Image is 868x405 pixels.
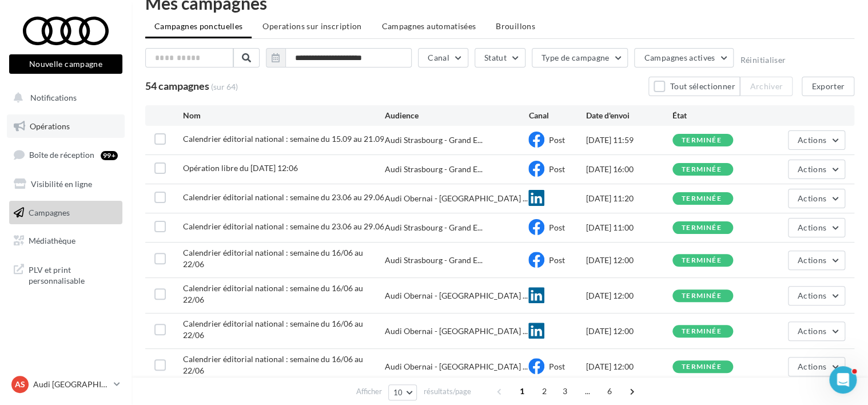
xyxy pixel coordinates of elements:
div: Canal [528,110,586,121]
a: Médiathèque [7,229,125,253]
span: Opérations [30,121,70,131]
div: Audience [385,110,529,121]
span: Boîte de réception [29,150,94,160]
span: 10 [393,388,403,397]
span: Calendrier éditorial national : semaine du 23.06 au 29.06 [183,192,384,202]
button: Statut [475,48,525,67]
span: résultats/page [423,386,471,397]
a: Campagnes [7,201,125,225]
button: Actions [788,160,845,179]
div: terminée [682,166,722,173]
span: Actions [798,291,826,300]
span: 6 [600,382,619,400]
span: Opération libre du 01/09/2025 12:06 [183,163,298,173]
div: terminée [682,224,722,232]
span: 3 [556,382,574,400]
button: Tout sélectionner [648,77,740,96]
span: Audi Strasbourg - Grand E... [385,134,483,146]
button: Actions [788,286,845,305]
span: Visibilité en ligne [31,179,92,189]
span: Actions [798,164,826,174]
button: Campagnes actives [634,48,734,67]
button: Actions [788,130,845,150]
div: [DATE] 12:00 [586,361,672,372]
div: 99+ [101,151,118,160]
span: (sur 64) [211,81,238,93]
span: Campagnes automatisées [381,21,476,31]
span: Calendrier éditorial national : semaine du 15.09 au 21.09 [183,134,384,144]
span: Notifications [30,93,77,102]
div: terminée [682,363,722,371]
span: Actions [798,223,826,232]
span: 2 [535,382,554,400]
a: Visibilité en ligne [7,172,125,196]
div: terminée [682,257,722,264]
div: [DATE] 12:00 [586,290,672,301]
span: Audi Obernai - [GEOGRAPHIC_DATA] ... [385,361,528,372]
a: PLV et print personnalisable [7,257,125,291]
a: Boîte de réception99+ [7,142,125,167]
span: Calendrier éditorial national : semaine du 16/06 au 22/06 [183,319,363,340]
button: Exporter [802,77,854,96]
span: Médiathèque [29,236,75,245]
button: Actions [788,251,845,270]
button: Actions [788,189,845,208]
div: [DATE] 12:00 [586,325,672,337]
button: Réinitialiser [740,55,786,65]
span: Actions [798,326,826,336]
div: terminée [682,292,722,300]
div: [DATE] 11:20 [586,193,672,204]
span: Audi Strasbourg - Grand E... [385,222,483,233]
a: AS Audi [GEOGRAPHIC_DATA] [9,374,122,395]
div: État [672,110,759,121]
iframe: Intercom live chat [829,366,857,394]
button: Actions [788,321,845,341]
span: Calendrier éditorial national : semaine du 16/06 au 22/06 [183,248,363,269]
span: Campagnes actives [644,53,715,62]
span: Operations sur inscription [262,21,361,31]
div: Nom [183,110,384,121]
button: Notifications [7,86,120,110]
span: Brouillons [496,21,535,31]
button: Archiver [740,77,793,96]
div: [DATE] 11:00 [586,222,672,233]
span: Audi Strasbourg - Grand E... [385,255,483,266]
span: Post [548,255,564,265]
span: PLV et print personnalisable [29,262,118,287]
span: Post [548,164,564,174]
p: Audi [GEOGRAPHIC_DATA] [33,379,109,390]
span: Afficher [356,386,382,397]
div: [DATE] 16:00 [586,164,672,175]
span: ... [578,382,596,400]
span: Post [548,223,564,232]
button: 10 [388,384,417,400]
span: 1 [513,382,531,400]
span: Audi Obernai - [GEOGRAPHIC_DATA] ... [385,290,528,301]
span: Audi Obernai - [GEOGRAPHIC_DATA] ... [385,325,528,337]
span: Post [548,362,564,371]
span: Actions [798,362,826,371]
button: Actions [788,357,845,376]
span: Calendrier éditorial national : semaine du 16/06 au 22/06 [183,354,363,375]
span: Audi Obernai - [GEOGRAPHIC_DATA] ... [385,193,528,204]
span: Actions [798,193,826,203]
span: Actions [798,255,826,265]
div: terminée [682,137,722,144]
a: Opérations [7,114,125,138]
div: [DATE] 11:59 [586,134,672,146]
div: [DATE] 12:00 [586,255,672,266]
div: terminée [682,195,722,202]
span: AS [15,379,25,390]
span: Calendrier éditorial national : semaine du 23.06 au 29.06 [183,221,384,231]
span: Post [548,135,564,145]
span: 54 campagnes [145,80,209,92]
button: Canal [418,48,468,67]
button: Nouvelle campagne [9,54,122,74]
span: Campagnes [29,207,70,217]
span: Actions [798,135,826,145]
button: Actions [788,218,845,237]
span: Calendrier éditorial national : semaine du 16/06 au 22/06 [183,283,363,304]
span: Audi Strasbourg - Grand E... [385,164,483,175]
button: Type de campagne [532,48,628,67]
div: terminée [682,328,722,335]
